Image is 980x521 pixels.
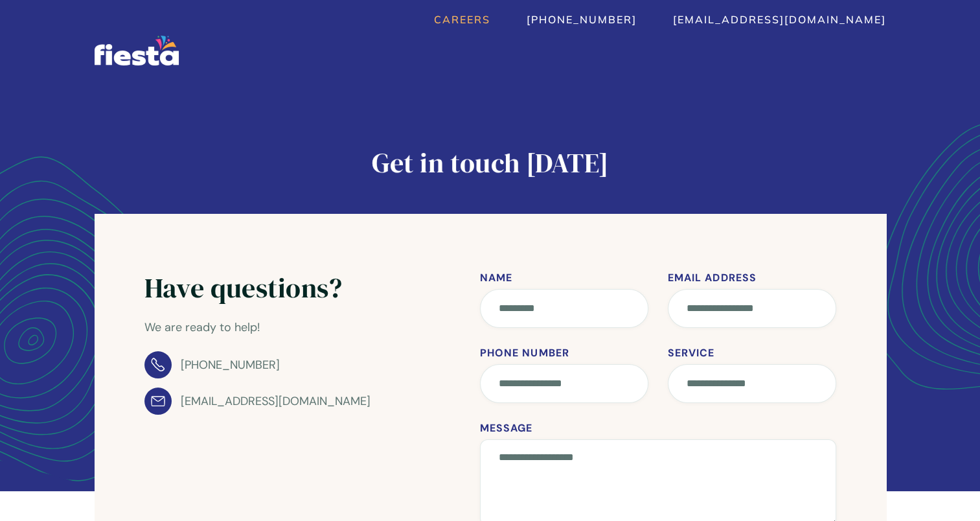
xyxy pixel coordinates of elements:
[144,388,370,415] a: [EMAIL_ADDRESS][DOMAIN_NAME]
[434,13,490,26] a: Careers
[527,13,637,26] a: [PHONE_NUMBER]
[144,388,172,415] img: Email Icon - Doctor Webflow Template
[144,272,370,304] h2: Have questions?
[668,347,836,359] label: Service
[95,36,179,65] a: home
[144,351,172,378] img: Phone Icon - Doctor Webflow Template
[95,148,886,177] h1: Get in touch [DATE]
[480,347,648,359] label: Phone Number
[668,272,836,284] label: Email Address
[181,355,280,375] div: [PHONE_NUMBER]
[480,423,836,434] label: Message
[144,318,370,337] p: We are ready to help!
[181,391,370,411] div: [EMAIL_ADDRESS][DOMAIN_NAME]
[144,351,280,378] a: [PHONE_NUMBER]
[673,13,886,26] a: [EMAIL_ADDRESS][DOMAIN_NAME]
[480,272,648,284] label: Name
